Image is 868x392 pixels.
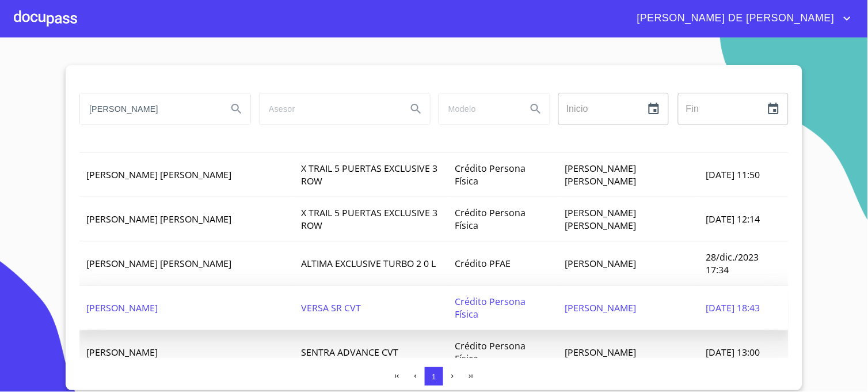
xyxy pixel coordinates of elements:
span: [PERSON_NAME] [565,257,637,270]
span: 1 [432,372,436,381]
span: [PERSON_NAME] [PERSON_NAME] [86,213,231,225]
span: [PERSON_NAME] [PERSON_NAME] [565,162,637,187]
input: search [80,93,218,125]
button: Search [522,95,550,123]
span: [PERSON_NAME] [PERSON_NAME] [565,206,637,232]
span: X TRAIL 5 PUERTAS EXCLUSIVE 3 ROW [302,162,438,187]
span: [PERSON_NAME] [565,301,637,314]
span: [PERSON_NAME] [565,346,637,359]
span: SENTRA ADVANCE CVT [302,346,399,359]
span: [DATE] 11:50 [706,168,760,181]
span: [PERSON_NAME] [86,301,158,314]
span: [PERSON_NAME] DE [PERSON_NAME] [629,9,840,28]
span: X TRAIL 5 PUERTAS EXCLUSIVE 3 ROW [302,206,438,232]
span: [PERSON_NAME] [PERSON_NAME] [86,168,231,181]
span: ALTIMA EXCLUSIVE TURBO 2 0 L [302,257,436,270]
span: [DATE] 12:14 [706,213,760,225]
input: search [439,93,517,125]
span: Crédito Persona Física [455,295,526,321]
span: VERSA SR CVT [302,301,361,314]
span: [PERSON_NAME] [86,346,158,359]
button: 1 [425,367,443,386]
span: [DATE] 18:43 [706,301,760,314]
span: Crédito PFAE [455,257,511,270]
span: Crédito Persona Física [455,162,526,187]
button: account of current user [629,9,854,28]
span: Crédito Persona Física [455,206,526,232]
button: Search [223,95,250,123]
input: search [260,93,398,125]
span: 28/dic./2023 17:34 [706,251,759,276]
span: Crédito Persona Física [455,340,526,365]
button: Search [402,95,430,123]
span: [PERSON_NAME] [PERSON_NAME] [86,257,231,270]
span: [DATE] 13:00 [706,346,760,359]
